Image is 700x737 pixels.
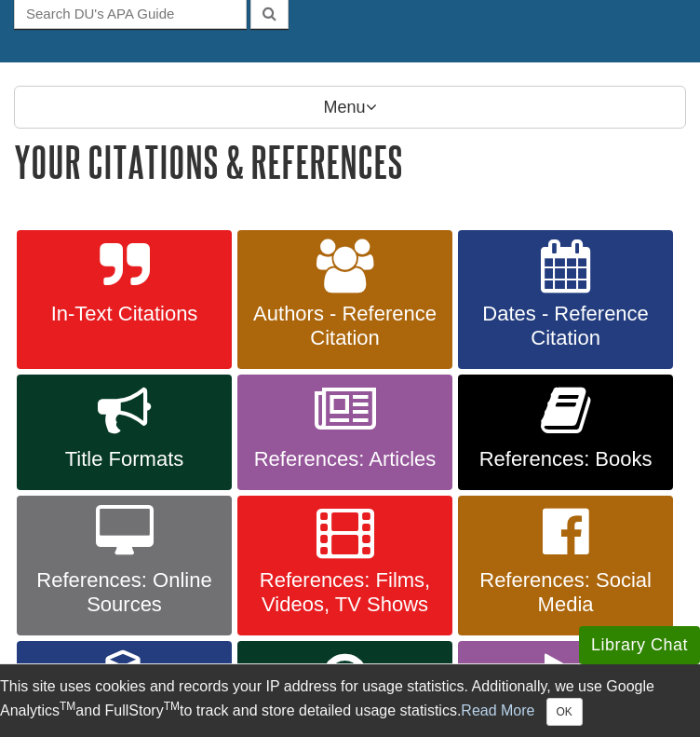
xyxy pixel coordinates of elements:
a: References: Articles [237,375,452,490]
a: Authors - Reference Citation [237,230,452,370]
span: References: Online Sources [31,568,218,617]
span: References: Articles [251,447,438,471]
a: References: Online Sources [17,496,232,635]
a: References: Films, Videos, TV Shows [237,496,452,635]
button: Close [546,698,583,726]
span: References: Social Media [472,568,659,617]
sup: TM [164,700,180,713]
span: Dates - Reference Citation [472,302,659,350]
h1: Your Citations & References [14,138,686,185]
button: Library Chat [579,626,700,664]
a: Title Formats [17,375,232,490]
p: Menu [14,86,686,129]
span: In-Text Citations [31,302,218,326]
span: References: Books [472,447,659,471]
a: Dates - Reference Citation [458,230,673,370]
a: References: Social Media [458,496,673,635]
a: In-Text Citations [17,230,232,370]
span: Authors - Reference Citation [251,302,438,350]
a: References: Books [458,375,673,490]
span: Title Formats [31,447,218,471]
sup: TM [60,700,75,713]
a: Read More [461,703,534,718]
span: References: Films, Videos, TV Shows [251,568,438,617]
